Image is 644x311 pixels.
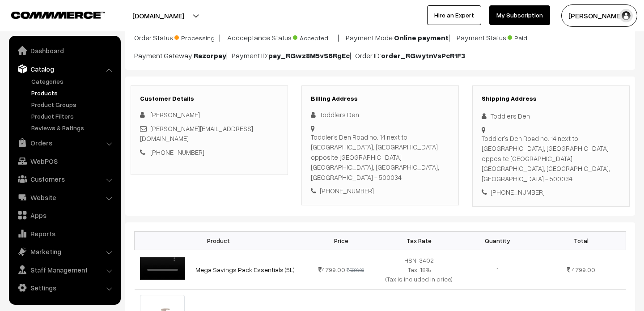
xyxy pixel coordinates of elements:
span: 1 [496,266,499,273]
a: Reports [11,226,118,242]
a: Categories [29,77,118,86]
a: My Subscription [489,5,550,25]
img: COMMMERCE [11,12,105,18]
a: COMMMERCE [11,9,89,20]
a: [PHONE_NUMBER] [150,148,204,156]
span: Paid [508,31,552,43]
div: Toddlers Den [311,110,449,120]
a: Mega Savings Pack Essentials (5L) [195,266,295,273]
th: Tax Rate [380,231,458,250]
video: Your browser does not support the video tag. [140,257,185,280]
span: 4799.00 [572,266,595,273]
a: Orders [11,135,118,151]
a: Customers [11,171,118,187]
a: Product Filters [29,111,118,121]
a: Staff Management [11,262,118,278]
a: Products [29,88,118,98]
a: Marketing [11,243,118,260]
a: Settings [11,280,118,296]
span: HSN: 3402 Tax: 18% (Tax is included in price) [386,256,453,283]
a: Catalog [11,61,118,77]
b: Online payment [394,33,449,42]
span: [PERSON_NAME] [150,111,200,119]
span: 4799.00 [318,266,345,273]
div: Toddler's Den Road no. 14 next to [GEOGRAPHIC_DATA], [GEOGRAPHIC_DATA] opposite [GEOGRAPHIC_DATA]... [311,132,449,183]
p: Payment Gateway: | Payment ID: | Order ID: [134,50,626,61]
a: Reviews & Ratings [29,123,118,132]
h3: Shipping Address [482,95,620,102]
button: [DOMAIN_NAME] [101,4,216,27]
a: Dashboard [11,43,118,59]
span: Processing [174,31,219,43]
span: Accepted [293,31,338,43]
p: Order Status: | Accceptance Status: | Payment Mode: | Payment Status: [134,31,626,43]
b: order_RGwytnVsPcR1F3 [381,51,465,60]
a: Product Groups [29,100,118,109]
th: Quantity [458,231,537,250]
div: Toddler's Den Road no. 14 next to [GEOGRAPHIC_DATA], [GEOGRAPHIC_DATA] opposite [GEOGRAPHIC_DATA]... [482,133,620,184]
th: Total [537,231,626,250]
div: Toddlers Den [482,111,620,121]
div: [PHONE_NUMBER] [311,186,449,196]
strike: 5996.00 [347,267,364,273]
img: user [619,9,633,22]
a: [PERSON_NAME][EMAIL_ADDRESS][DOMAIN_NAME] [140,124,253,143]
h3: Billing Address [311,95,449,102]
b: pay_RGwz8M5vS6RgEc [268,51,350,60]
div: [PHONE_NUMBER] [482,187,620,197]
th: Product [135,231,302,250]
b: Razorpay [194,51,226,60]
a: Website [11,189,118,205]
h3: Customer Details [140,95,279,102]
button: [PERSON_NAME] [561,4,637,27]
a: Hire an Expert [427,5,481,25]
a: Apps [11,207,118,223]
th: Price [302,231,380,250]
a: WebPOS [11,153,118,169]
